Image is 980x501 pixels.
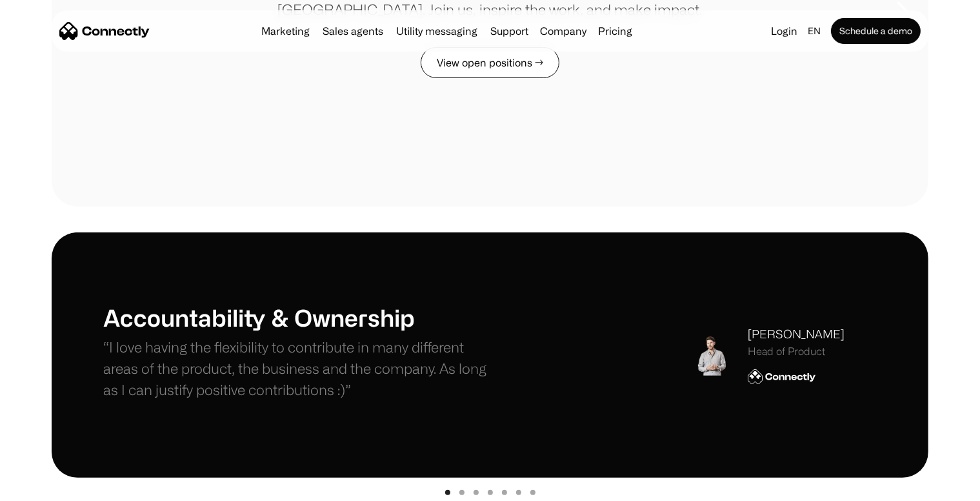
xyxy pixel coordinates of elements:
[103,303,490,331] h1: Accountability & Ownership
[445,490,450,495] div: Show slide 1 of 7
[516,490,521,495] div: Show slide 6 of 7
[540,22,586,40] div: Company
[748,325,845,343] div: [PERSON_NAME]
[488,490,493,495] div: Show slide 4 of 7
[803,22,828,40] div: en
[808,22,821,40] div: en
[391,26,483,36] a: Utility messaging
[317,26,388,36] a: Sales agents
[59,21,150,41] a: home
[26,478,77,496] ul: Language list
[536,22,590,40] div: Company
[530,490,535,495] div: Show slide 7 of 7
[748,345,845,358] div: Head of Product
[831,18,921,44] a: Schedule a demo
[256,26,315,36] a: Marketing
[103,336,490,400] p: “I love having the flexibility to contribute in many different areas of the product, the business...
[474,490,479,495] div: Show slide 3 of 7
[766,22,803,40] a: Login
[593,26,637,36] a: Pricing
[485,26,534,36] a: Support
[13,477,77,496] aside: Language selected: English
[421,47,559,78] a: View open positions →
[459,490,465,495] div: Show slide 2 of 7
[502,490,507,495] div: Show slide 5 of 7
